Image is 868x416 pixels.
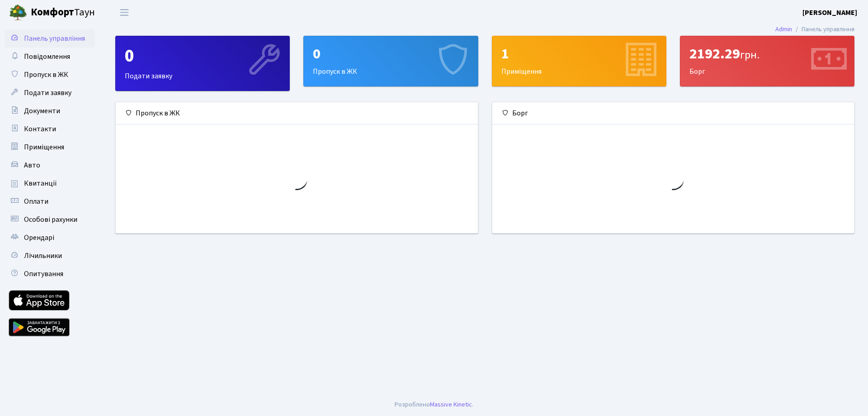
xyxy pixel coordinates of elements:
div: Приміщення [492,36,666,86]
a: Орендарі [5,229,95,247]
span: Таун [31,5,95,20]
div: Борг [492,102,854,124]
a: Лічильники [5,247,95,265]
b: Комфорт [31,5,74,19]
div: 1 [501,45,657,62]
span: Пропуск в ЖК [24,70,68,80]
span: Приміщення [24,142,64,152]
span: Панель управління [24,33,85,43]
a: Опитування [5,265,95,283]
span: Опитування [24,269,63,279]
a: Massive Kinetic [430,400,472,409]
a: Пропуск в ЖК [5,66,95,84]
a: Контакти [5,120,95,138]
div: Борг [680,36,854,86]
a: Панель управління [5,29,95,48]
span: грн. [740,47,759,63]
a: Квитанції [5,174,95,192]
a: Документи [5,102,95,120]
span: Квитанції [24,178,57,188]
span: Особові рахунки [24,215,77,225]
nav: breadcrumb [762,20,868,39]
span: Орендарі [24,233,54,243]
span: Авто [24,160,40,170]
a: Подати заявку [5,84,95,102]
span: Повідомлення [24,52,70,62]
a: Приміщення [5,138,95,156]
button: Переключити навігацію [113,5,136,20]
div: Пропуск в ЖК [116,102,478,124]
a: Admin [775,24,792,34]
span: Оплати [24,196,48,206]
span: Документи [24,106,60,116]
a: Оплати [5,192,95,210]
span: Контакти [24,124,56,134]
span: Подати заявку [24,88,71,98]
a: Особові рахунки [5,210,95,229]
a: 0Пропуск в ЖК [303,36,478,86]
a: 1Приміщення [492,36,666,86]
a: 0Подати заявку [115,36,290,91]
div: Розроблено . [395,400,473,410]
li: Панель управління [792,24,854,34]
div: 2192.29 [689,45,845,62]
img: logo.png [9,4,27,22]
a: [PERSON_NAME] [802,7,857,18]
a: Повідомлення [5,48,95,66]
span: Лічильники [24,251,62,261]
div: 0 [125,45,280,67]
div: 0 [313,45,468,62]
div: Пропуск в ЖК [304,36,477,86]
b: [PERSON_NAME] [802,8,857,18]
a: Авто [5,156,95,174]
div: Подати заявку [116,36,289,91]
